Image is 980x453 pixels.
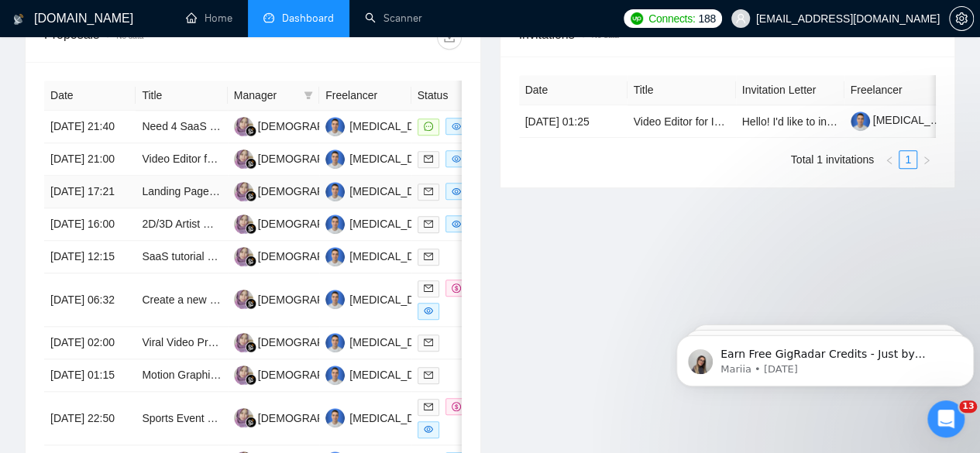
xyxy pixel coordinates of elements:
img: gigradar-bm.png [246,256,256,266]
a: 1 [899,151,916,168]
td: [DATE] 06:32 [44,273,136,327]
a: searchScanner [365,12,422,25]
img: E [234,117,253,136]
td: [DATE] 01:15 [44,359,136,392]
a: E[DEMOGRAPHIC_DATA] Efrina [234,335,411,348]
span: No data [116,32,143,40]
td: Video Editor for Infographic-Style Video [628,105,736,138]
span: 13 [959,400,977,413]
td: Create a new introduction sequence & new end sequence for a video [136,273,227,327]
img: gigradar-bm.png [246,223,256,234]
a: NS[MEDICAL_DATA][PERSON_NAME] [325,411,526,424]
span: message [424,122,433,131]
td: 2D/3D Artist Needed for UI Icons and Imagery Development [136,208,227,241]
span: 188 [698,10,715,27]
img: E [234,247,253,266]
img: E [234,365,253,385]
td: Viral Video Production & Elite Ad Creative [136,327,227,359]
a: NS[MEDICAL_DATA][PERSON_NAME] [325,217,526,229]
img: c1rs0u_JsC8K7MjRSmyg7kkXSeVpOwsYsZssnsCyElGP41p6QmbhAhsE1vpFVLwPfT [851,112,870,131]
div: [MEDICAL_DATA][PERSON_NAME] [349,410,526,427]
a: NS[MEDICAL_DATA][PERSON_NAME] [325,368,526,380]
img: gigradar-bm.png [246,341,256,352]
a: NS[MEDICAL_DATA][PERSON_NAME] [325,293,526,305]
td: [DATE] 16:00 [44,208,136,241]
td: Video Editor for Woodworking & Product Build Content (Short-Form + Tutorials) [136,143,227,176]
span: Connects: [648,10,695,27]
td: [DATE] 02:00 [44,327,136,359]
th: Manager [228,81,319,111]
div: [DEMOGRAPHIC_DATA] Efrina [258,183,411,200]
img: E [234,149,253,169]
div: [MEDICAL_DATA][PERSON_NAME] [349,183,526,200]
div: [MEDICAL_DATA][PERSON_NAME] [349,215,526,232]
div: [DEMOGRAPHIC_DATA] Efrina [258,118,411,135]
div: [DEMOGRAPHIC_DATA] Efrina [258,150,411,167]
div: [MEDICAL_DATA][PERSON_NAME] [349,366,526,383]
div: [MEDICAL_DATA][PERSON_NAME] [349,291,526,308]
div: [DEMOGRAPHIC_DATA] Efrina [258,291,411,308]
span: filter [304,91,313,100]
td: SaaS tutorial video creator [136,241,227,273]
span: filter [301,84,316,107]
span: dollar [452,402,461,411]
a: NS[MEDICAL_DATA][PERSON_NAME] [325,335,526,348]
img: E [234,290,253,309]
a: NS[MEDICAL_DATA][PERSON_NAME] [325,249,526,262]
a: Sports Event Recap Video Editing [142,412,305,424]
span: eye [452,219,461,228]
td: Motion Graphics Expert for Animated Social Media Videos [136,359,227,392]
img: E [234,214,253,234]
span: mail [424,154,433,163]
img: NS [325,117,345,136]
a: E[DEMOGRAPHIC_DATA] Efrina [234,411,411,424]
span: right [922,156,931,165]
a: E[DEMOGRAPHIC_DATA] Efrina [234,368,411,380]
div: [DEMOGRAPHIC_DATA] Efrina [258,366,411,383]
th: Date [519,75,628,105]
img: NS [325,182,345,201]
span: eye [452,154,461,163]
img: NS [325,333,345,352]
div: [MEDICAL_DATA][PERSON_NAME] [349,334,526,351]
span: mail [424,283,433,293]
th: Invitation Letter [736,75,844,105]
span: Status [418,87,481,104]
img: upwork-logo.png [631,12,643,25]
a: Need 4 SaaS product demo motion graphics, 10-15 seconds each - quick turnaround needed [142,120,589,132]
td: [DATE] 21:00 [44,143,136,176]
div: [MEDICAL_DATA][PERSON_NAME] [349,150,526,167]
button: right [917,150,936,169]
a: Video Editor for Woodworking & Product Build Content (Short-Form + Tutorials) [142,153,522,165]
button: setting [949,6,974,31]
a: Create a new introduction sequence & new end sequence for a video [142,293,473,306]
iframe: Intercom live chat [927,400,965,438]
span: mail [424,187,433,196]
span: eye [452,122,461,131]
a: E[DEMOGRAPHIC_DATA] Efrina [234,217,411,229]
span: mail [424,252,433,261]
img: E [234,333,253,352]
th: Date [44,81,136,111]
img: NS [325,408,345,427]
a: Viral Video Production & Elite Ad Creative [142,336,342,348]
div: [DEMOGRAPHIC_DATA] Efrina [258,410,411,427]
span: mail [424,338,433,347]
a: homeHome [186,12,232,25]
a: NS[MEDICAL_DATA][PERSON_NAME] [325,119,526,132]
div: [MEDICAL_DATA][PERSON_NAME] [349,248,526,265]
span: setting [950,12,973,25]
div: [DEMOGRAPHIC_DATA] Efrina [258,248,411,265]
span: eye [424,306,433,315]
img: NS [325,247,345,266]
a: E[DEMOGRAPHIC_DATA] Efrina [234,293,411,305]
img: gigradar-bm.png [246,125,256,136]
td: [DATE] 22:50 [44,392,136,445]
span: eye [452,187,461,196]
span: dashboard [263,12,274,23]
th: Title [136,81,227,111]
div: [DEMOGRAPHIC_DATA] Efrina [258,334,411,351]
